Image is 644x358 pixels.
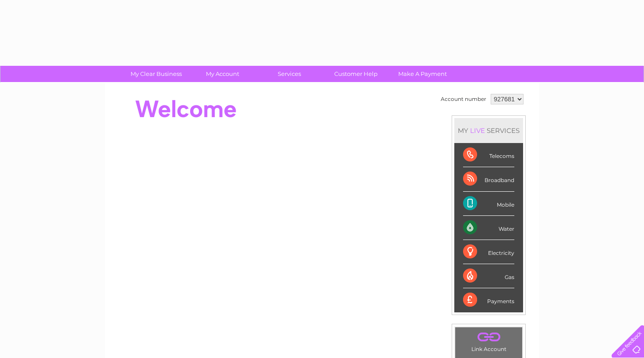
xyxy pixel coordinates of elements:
a: My Account [187,66,259,82]
div: Telecoms [463,143,514,167]
a: Make A Payment [386,66,459,82]
a: Services [253,66,326,82]
div: Payments [463,288,514,312]
a: Customer Help [320,66,392,82]
div: Broadband [463,167,514,191]
div: LIVE [468,126,487,135]
a: My Clear Business [120,66,192,82]
div: MY SERVICES [454,118,523,143]
div: Gas [463,264,514,288]
div: Water [463,216,514,240]
div: Mobile [463,192,514,216]
div: Electricity [463,240,514,264]
td: Account number [439,92,488,107]
a: . [457,329,520,345]
td: Link Account [455,327,523,354]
